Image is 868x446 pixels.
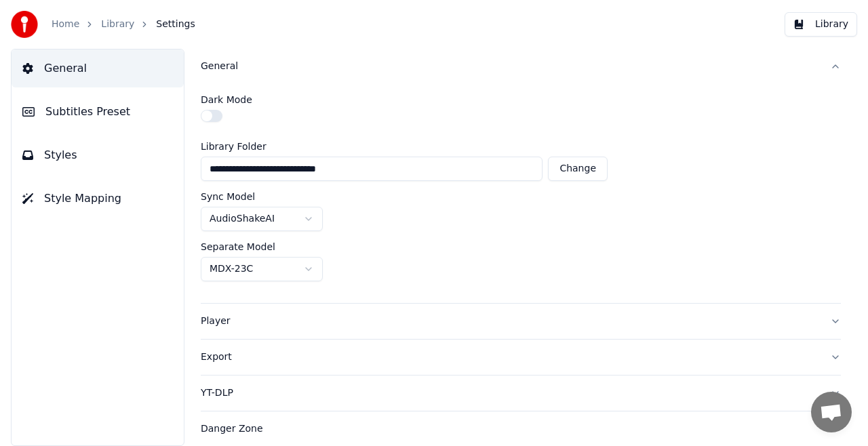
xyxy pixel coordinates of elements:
[12,49,184,87] button: General
[201,350,819,364] div: Export
[201,60,819,73] div: General
[44,60,87,77] span: General
[201,422,819,436] div: Danger Zone
[201,84,841,303] div: General
[811,392,852,432] div: Open chat
[11,11,38,38] img: youka
[156,18,195,31] span: Settings
[201,340,841,375] button: Export
[45,104,130,120] span: Subtitles Preset
[101,18,134,31] a: Library
[201,95,252,104] label: Dark Mode
[201,315,819,328] div: Player
[201,49,841,84] button: General
[12,180,184,218] button: Style Mapping
[44,190,121,207] span: Style Mapping
[201,142,608,151] label: Library Folder
[52,18,79,31] a: Home
[201,376,841,411] button: YT-DLP
[201,192,255,201] label: Sync Model
[52,18,195,31] nav: breadcrumb
[201,242,275,251] label: Separate Model
[785,12,857,37] button: Library
[201,304,841,339] button: Player
[12,136,184,174] button: Styles
[201,386,819,400] div: YT-DLP
[12,93,184,131] button: Subtitles Preset
[44,147,77,163] span: Styles
[548,157,608,181] button: Change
